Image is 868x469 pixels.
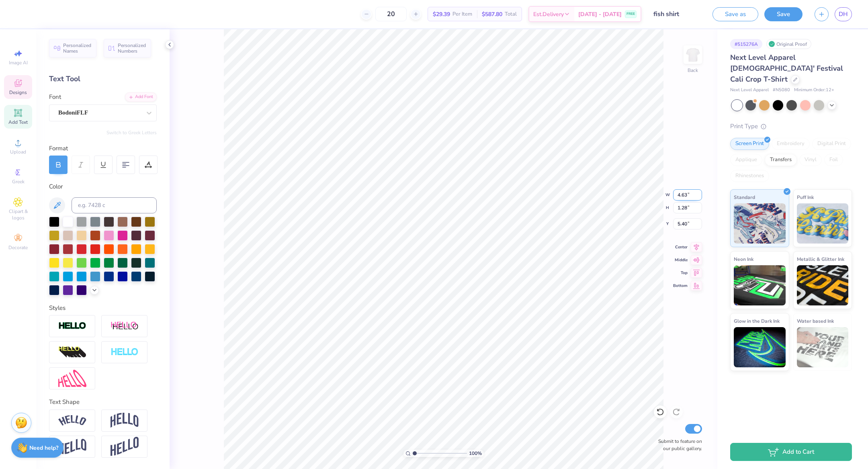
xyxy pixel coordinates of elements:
button: Save as [712,7,758,21]
input: Untitled Design [647,6,706,22]
span: Bottom [673,283,688,289]
span: # N5080 [773,87,790,94]
button: Save [764,7,802,21]
button: Add to Cart [730,443,852,461]
span: Next Level Apparel [DEMOGRAPHIC_DATA]' Festival Cali Crop T-Shirt [730,53,843,84]
img: Arch [111,413,139,428]
div: Text Shape [49,397,157,407]
span: Image AI [9,59,28,66]
div: # 515276A [730,39,762,49]
span: Minimum Order: 12 + [794,87,834,94]
div: Foil [824,154,843,166]
div: Screen Print [730,138,769,150]
span: Top [673,270,688,276]
span: Metallic & Glitter Ink [797,255,844,263]
span: Est. Delivery [533,10,564,18]
span: Water based Ink [797,317,834,325]
span: Personalized Names [63,43,92,54]
img: Arc [58,415,86,426]
img: Free Distort [58,370,86,387]
span: Add Text [8,119,28,125]
img: Shadow [111,321,139,331]
span: Greek [12,178,25,185]
span: FREE [626,11,635,17]
span: Glow in the Dark Ink [734,317,780,325]
div: Format [49,144,158,153]
label: Font [49,92,61,102]
label: Submit to feature on our public gallery. [654,438,702,452]
div: Original Proof [766,39,811,49]
span: $29.39 [433,10,450,18]
input: – – [375,7,407,21]
img: Negative Space [111,348,139,357]
div: Color [49,182,157,191]
strong: Need help? [29,444,58,452]
span: [DATE] - [DATE] [578,10,622,18]
span: Neon Ink [734,255,753,263]
input: e.g. 7428 c [72,197,157,213]
span: Puff Ink [797,193,814,201]
span: 100 % [469,450,482,457]
img: Metallic & Glitter Ink [797,265,849,305]
a: DH [835,7,852,21]
span: Designs [9,89,27,96]
span: DH [839,10,848,19]
span: $587.80 [482,10,502,18]
img: Neon Ink [734,265,786,305]
img: Puff Ink [797,203,849,244]
div: Print Type [730,122,852,131]
div: Add Font [125,92,157,102]
span: Personalized Numbers [118,43,146,54]
button: Switch to Greek Letters [106,129,157,136]
img: Water based Ink [797,327,849,367]
div: Digital Print [812,138,851,150]
div: Text Tool [49,74,157,84]
div: Styles [49,303,157,313]
img: Standard [734,203,786,244]
div: Back [688,67,698,74]
img: Back [685,47,701,63]
span: Standard [734,193,755,201]
span: Middle [673,257,688,263]
div: Embroidery [772,138,810,150]
img: Glow in the Dark Ink [734,327,786,367]
span: Next Level Apparel [730,87,769,94]
div: Transfers [765,154,797,166]
div: Applique [730,154,762,166]
span: Center [673,244,688,250]
img: 3d Illusion [58,346,86,359]
span: Per Item [452,10,472,18]
img: Flag [58,439,86,455]
img: Rise [111,437,139,457]
span: Clipart & logos [4,208,32,221]
span: Decorate [8,244,28,251]
div: Vinyl [799,154,822,166]
div: Rhinestones [730,170,769,182]
span: Total [505,10,517,18]
img: Stroke [58,322,86,331]
span: Upload [10,149,26,155]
